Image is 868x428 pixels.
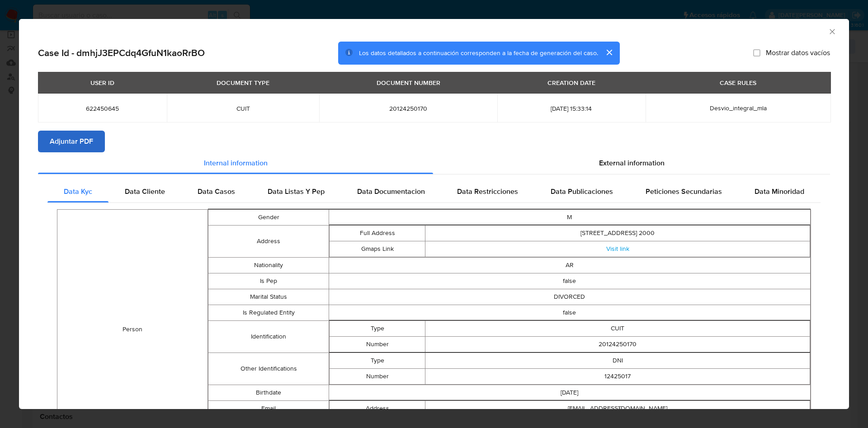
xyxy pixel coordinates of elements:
[329,225,425,241] td: Full Address
[19,19,849,409] div: closure-recommendation-modal
[425,353,810,368] td: DNI
[85,75,120,90] div: USER ID
[508,104,635,113] span: [DATE] 15:33:14
[606,244,629,253] a: Visit link
[208,305,329,320] td: Is Regulated Entity
[268,186,325,197] span: Data Listas Y Pep
[766,48,830,57] span: Mostrar datos vacíos
[208,257,329,273] td: Nationality
[753,49,760,56] input: Mostrar datos vacíos
[755,186,804,197] span: Data Minoridad
[64,186,92,197] span: Data Kyc
[425,368,810,384] td: 12425017
[714,75,762,90] div: CASE RULES
[329,305,810,320] td: false
[329,273,810,289] td: false
[599,158,665,168] span: External information
[329,368,425,384] td: Number
[425,400,810,416] td: [EMAIL_ADDRESS][DOMAIN_NAME]
[598,42,620,63] button: cerrar
[204,158,268,168] span: Internal information
[357,186,425,197] span: Data Documentacion
[38,152,830,174] div: Detailed info
[208,400,329,417] td: Email
[50,132,93,151] span: Adjuntar PDF
[125,186,165,197] span: Data Cliente
[329,336,425,352] td: Number
[710,103,767,113] span: Desvio_integral_mla
[208,209,329,225] td: Gender
[329,353,425,368] td: Type
[329,385,810,400] td: [DATE]
[49,104,156,113] span: 622450645
[178,104,308,113] span: CUIT
[457,186,518,197] span: Data Restricciones
[47,181,821,202] div: Detailed internal info
[542,75,601,90] div: CREATION DATE
[38,131,105,152] button: Adjuntar PDF
[211,75,275,90] div: DOCUMENT TYPE
[208,353,329,385] td: Other Identifications
[371,75,446,90] div: DOCUMENT NUMBER
[828,27,836,35] button: Cerrar ventana
[329,320,425,336] td: Type
[198,186,235,197] span: Data Casos
[208,225,329,257] td: Address
[329,400,425,416] td: Address
[208,289,329,305] td: Marital Status
[329,209,810,225] td: M
[359,48,598,57] span: Los datos detallados a continuación corresponden a la fecha de generación del caso.
[329,289,810,305] td: DIVORCED
[551,186,613,197] span: Data Publicaciones
[425,336,810,352] td: 20124250170
[646,186,722,197] span: Peticiones Secundarias
[208,273,329,289] td: Is Pep
[329,241,425,257] td: Gmaps Link
[329,257,810,273] td: AR
[425,320,810,336] td: CUIT
[330,104,486,113] span: 20124250170
[208,320,329,353] td: Identification
[208,385,329,400] td: Birthdate
[425,225,810,241] td: [STREET_ADDRESS] 2000
[38,47,205,59] h2: Case Id - dmhjJ3EPCdq4GfuN1kaoRrBO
